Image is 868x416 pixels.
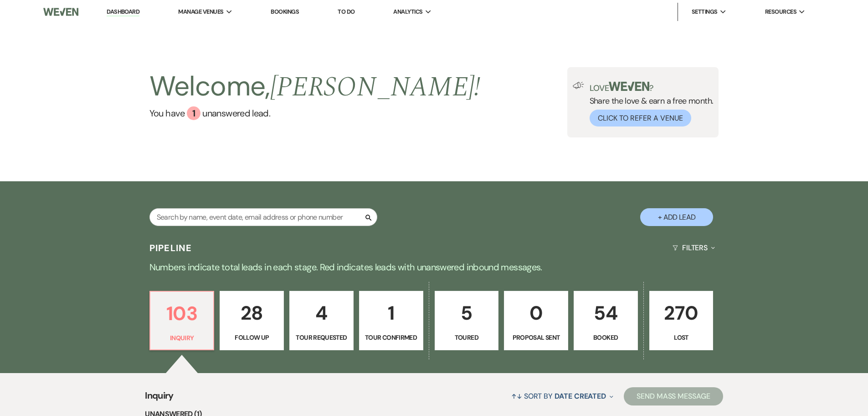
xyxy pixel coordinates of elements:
[156,333,208,343] p: Inquiry
[149,208,377,226] input: Search by name, event date, email address or phone number
[226,332,278,342] p: Follow Up
[43,2,78,21] img: Weven Logo
[640,208,713,226] button: + Add Lead
[295,332,348,342] p: Tour Requested
[107,8,139,16] a: Dashboard
[295,298,348,328] p: 4
[609,82,649,91] img: weven-logo-green.svg
[584,82,714,126] div: Share the love & earn a free month.
[270,66,481,108] span: [PERSON_NAME] !
[338,8,354,16] a: To Do
[149,242,192,254] h3: Pipeline
[289,291,354,350] a: 4Tour Requested
[393,7,422,16] span: Analytics
[590,82,714,92] p: Love ?
[580,298,632,328] p: 54
[106,260,762,274] p: Numbers indicate total leads in each stage. Red indicates leads with unanswered inbound messages.
[511,391,522,401] span: ↑↓
[555,391,606,401] span: Date Created
[669,236,719,260] button: Filters
[187,106,200,120] div: 1
[510,332,562,342] p: Proposal Sent
[510,298,562,328] p: 0
[220,291,284,350] a: 28Follow Up
[655,298,708,328] p: 270
[226,298,278,328] p: 28
[441,332,493,342] p: Toured
[365,298,417,328] p: 1
[435,291,499,350] a: 5Toured
[765,7,796,16] span: Resources
[359,291,423,350] a: 1Tour Confirmed
[145,389,174,408] span: Inquiry
[365,332,417,342] p: Tour Confirmed
[590,110,691,126] button: Click to Refer a Venue
[149,67,481,106] h2: Welcome,
[649,291,714,350] a: 270Lost
[574,291,638,350] a: 54Booked
[692,7,718,16] span: Settings
[441,298,493,328] p: 5
[508,384,617,408] button: Sort By Date Created
[580,332,632,342] p: Booked
[573,82,584,89] img: loud-speaker-illustration.svg
[156,298,208,329] p: 103
[655,332,708,342] p: Lost
[504,291,568,350] a: 0Proposal Sent
[271,8,299,16] a: Bookings
[149,106,481,120] a: You have 1 unanswered lead.
[624,387,723,405] button: Send Mass Message
[149,291,215,350] a: 103Inquiry
[178,7,223,16] span: Manage Venues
